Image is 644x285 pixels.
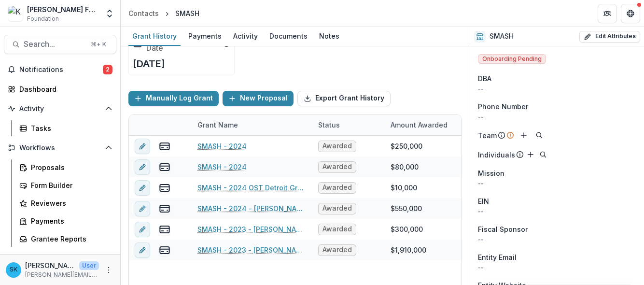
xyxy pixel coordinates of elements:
span: Mission [478,168,504,178]
button: Search [533,129,545,141]
button: Open Documents [4,251,116,266]
div: Sonia Koshy [10,267,17,273]
a: Grantee Reports [15,231,116,247]
p: Individuals [478,150,515,160]
span: Onboarding Pending [478,54,546,64]
div: SMASH [175,8,199,18]
span: Awarded [322,163,352,171]
a: Dashboard [4,81,116,97]
div: $80,000 [391,162,419,172]
div: Proposals [31,162,109,172]
div: Payments [184,29,225,43]
button: Export Grant History [297,91,391,106]
h2: SMASH [490,32,514,41]
div: -- [478,234,636,244]
a: Contacts [125,6,163,20]
div: Documents [266,29,311,43]
a: Grant History [128,27,181,46]
div: Grant Name [192,120,244,130]
div: $10,000 [391,183,417,193]
button: edit [135,221,150,237]
a: Reviewers [15,195,116,211]
div: Status [312,114,385,135]
button: New Proposal [223,91,294,106]
a: Proposals [15,159,116,175]
button: view-payments [159,223,170,235]
div: Amount Awarded [385,120,453,130]
button: edit [135,159,150,174]
div: $1,910,000 [391,245,426,255]
button: edit [135,242,150,257]
div: Status [312,120,346,130]
div: Grantee Reports [31,234,109,244]
nav: breadcrumb [125,6,203,20]
p: -- [478,178,636,188]
div: Payments [31,216,109,226]
span: Foundation [27,14,59,23]
button: view-payments [159,161,170,172]
div: -- [478,262,636,272]
div: Contacts [128,8,159,18]
span: Workflows [19,144,101,152]
button: view-payments [159,202,170,214]
a: SMASH - 2024 - [PERSON_NAME] Foundation - Founders' Grants & Sponsorships Intake Form [197,203,307,214]
button: Manually Log Grant [128,91,219,106]
button: More [103,264,114,276]
p: EIN [478,196,489,206]
div: Dashboard [19,84,109,94]
span: Entity Email [478,252,517,262]
button: Open entity switcher [103,4,116,23]
p: Team [478,130,497,141]
a: SMASH - 2024 [197,141,247,151]
a: Payments [15,213,116,229]
div: $550,000 [391,203,422,214]
div: Amount Awarded [385,114,457,135]
span: DBA [478,73,491,84]
button: edit [135,138,150,154]
a: Payments [184,27,225,46]
span: Phone Number [478,101,528,112]
a: Documents [266,27,311,46]
span: Activity [19,105,101,113]
div: Grant History [128,29,181,43]
span: Awarded [322,184,352,192]
button: view-payments [159,182,170,193]
div: ⌘ + K [89,39,108,50]
div: Notes [315,29,343,43]
a: SMASH - 2023 - [PERSON_NAME] Foundation - Founders' Grants & Sponsorships Intake Form [197,245,307,255]
a: Notes [315,27,343,46]
img: Kapor Foundation [8,6,23,21]
button: edit [135,180,150,195]
div: [PERSON_NAME] Foundation [27,4,99,14]
span: Fiscal Sponsor [478,224,528,234]
button: Notifications2 [4,62,116,77]
div: -- [478,112,636,122]
div: $300,000 [391,224,423,234]
div: Grant Name [192,114,312,135]
span: Awarded [322,204,352,213]
span: Search... [24,40,85,49]
span: Awarded [322,225,352,233]
span: Awarded [322,142,352,150]
button: view-payments [159,244,170,256]
div: Reviewers [31,198,109,208]
button: Add [518,129,530,141]
div: -- [478,84,636,94]
button: view-payments [159,140,170,152]
p: [DATE] [133,57,165,71]
a: Activity [229,27,262,46]
button: Search [537,149,549,160]
button: Partners [598,4,617,23]
div: -- [478,206,636,216]
div: Activity [229,29,262,43]
a: SMASH - 2024 [197,162,247,172]
div: $250,000 [391,141,422,151]
a: SMASH - 2024 OST Detroit Grants [197,183,307,193]
button: Search... [4,35,116,54]
button: Get Help [621,4,640,23]
span: Notifications [19,66,103,74]
button: Open Workflows [4,140,116,156]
